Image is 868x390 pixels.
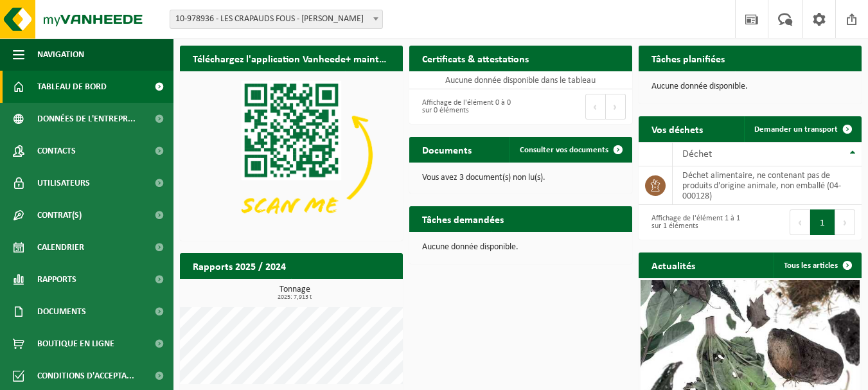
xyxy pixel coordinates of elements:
button: Previous [790,209,810,235]
td: Aucune donnée disponible dans le tableau [409,71,632,89]
a: Tous les articles [774,253,860,278]
span: 10-978936 - LES CRAPAUDS FOUS - BILLY BERCLAU [170,10,383,29]
span: Boutique en ligne [37,328,114,360]
span: Documents [37,296,86,328]
button: Previous [585,94,606,120]
h2: Tâches demandées [409,206,517,231]
span: Tableau de bord [37,71,107,103]
a: Demander un transport [744,116,860,142]
span: Utilisateurs [37,167,90,199]
h2: Rapports 2025 / 2024 [180,253,299,278]
span: Déchet [682,149,712,159]
img: Download de VHEPlus App [180,71,403,238]
td: déchet alimentaire, ne contenant pas de produits d'origine animale, non emballé (04-000128) [673,166,862,205]
span: Contrat(s) [37,199,82,231]
span: Demander un transport [754,125,838,134]
a: Consulter les rapports [291,278,402,304]
span: Calendrier [37,231,84,263]
span: Consulter vos documents [520,146,608,154]
p: Vous avez 3 document(s) non lu(s). [422,173,619,182]
span: 2025: 7,913 t [186,294,403,301]
span: 10-978936 - LES CRAPAUDS FOUS - BILLY BERCLAU [170,10,382,28]
button: 1 [810,209,835,235]
div: Affichage de l'élément 1 à 1 sur 1 éléments [645,208,744,236]
a: Consulter vos documents [509,137,631,163]
h2: Téléchargez l'application Vanheede+ maintenant! [180,46,403,71]
h3: Tonnage [186,285,403,301]
div: Affichage de l'élément 0 à 0 sur 0 éléments [416,93,515,121]
h2: Tâches planifiées [639,46,738,71]
button: Next [606,94,626,120]
span: Données de l'entrepr... [37,103,136,135]
span: Navigation [37,39,84,71]
h2: Actualités [639,253,708,278]
h2: Vos déchets [639,116,716,141]
span: Contacts [37,135,76,167]
h2: Certificats & attestations [409,46,542,71]
h2: Documents [409,137,484,162]
button: Next [835,209,855,235]
span: Rapports [37,263,76,296]
p: Aucune donnée disponible. [651,82,849,91]
p: Aucune donnée disponible. [422,243,619,252]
